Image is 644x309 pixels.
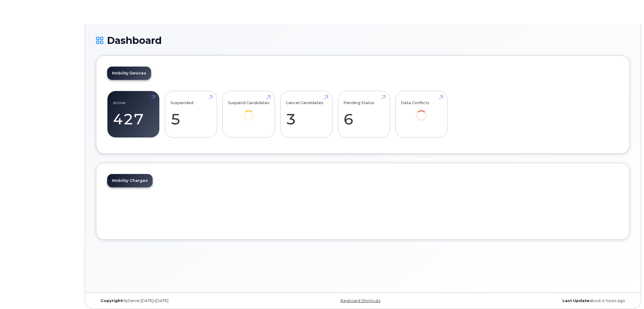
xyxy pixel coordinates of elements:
a: Suspended 5 [170,94,211,134]
strong: Last Update [563,298,589,303]
a: Keyboard Shortcuts [341,298,380,303]
a: Active 427 [113,94,154,134]
strong: Copyright [101,298,122,303]
a: Data Conflicts [401,94,442,129]
div: about 4 hours ago [452,298,630,303]
a: Mobility Charges [107,174,153,187]
a: Mobility Devices [107,67,151,80]
h1: Dashboard [96,35,630,46]
a: Suspend Candidates [228,94,269,129]
div: MyServe [DATE]–[DATE] [96,298,274,303]
a: Cancel Candidates 3 [286,94,327,134]
a: Pending Status 6 [343,94,384,134]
